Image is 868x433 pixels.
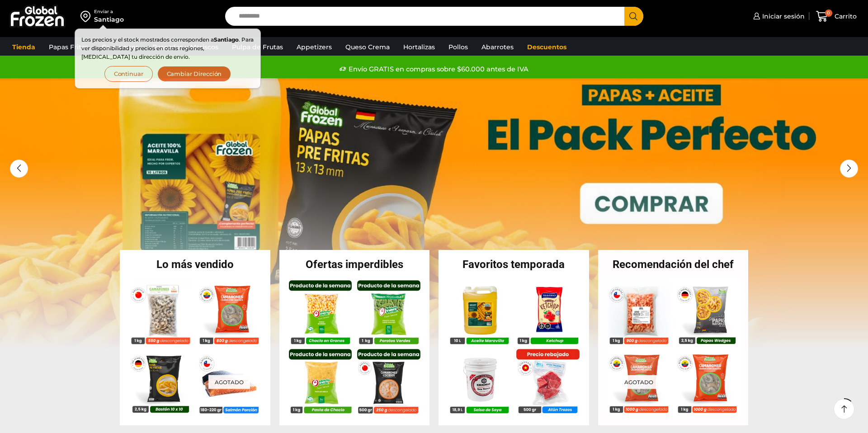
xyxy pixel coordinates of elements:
[439,259,589,270] h2: Favoritos temporada
[208,375,250,389] p: Agotado
[120,259,270,270] h2: Lo más vendido
[624,7,643,26] button: Search button
[104,66,153,82] button: Continuar
[399,38,439,56] a: Hortalizas
[751,7,805,25] a: Iniciar sesión
[832,12,857,21] span: Carrito
[598,259,749,270] h2: Recomendación del chef
[825,9,832,17] span: 0
[94,15,124,24] div: Santiago
[341,38,394,56] a: Queso Crema
[279,259,430,270] h2: Ofertas imperdibles
[760,12,805,21] span: Iniciar sesión
[523,38,571,56] a: Descuentos
[157,66,231,82] button: Cambiar Dirección
[814,6,859,27] a: 0 Carrito
[214,36,239,43] strong: Santiago
[94,9,124,15] div: Enviar a
[80,9,94,24] img: address-field-icon.svg
[840,160,858,178] div: Next slide
[618,375,660,389] p: Agotado
[44,38,93,56] a: Papas Fritas
[8,38,40,56] a: Tienda
[292,38,336,56] a: Appetizers
[81,35,254,61] p: Los precios y el stock mostrados corresponden a . Para ver disponibilidad y precios en otras regi...
[10,160,28,178] div: Previous slide
[477,38,518,56] a: Abarrotes
[444,38,472,56] a: Pollos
